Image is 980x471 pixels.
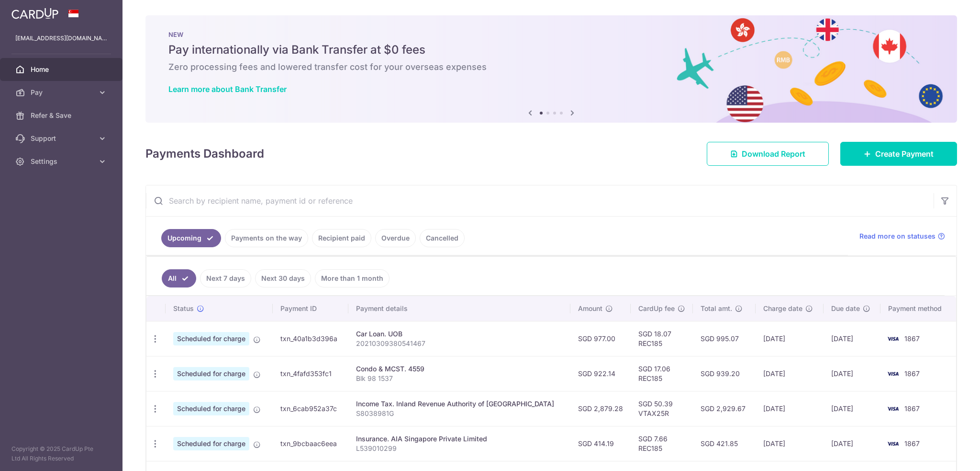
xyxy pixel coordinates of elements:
[273,296,348,321] th: Payment ID
[420,229,465,247] a: Cancelled
[824,426,880,461] td: [DATE]
[904,334,920,343] span: 1867
[859,231,945,241] a: Read more on statuses
[693,391,756,426] td: SGD 2,929.67
[173,304,194,313] span: Status
[883,333,902,345] img: Bank Card
[707,142,829,166] a: Download Report
[161,229,221,247] a: Upcoming
[693,356,756,391] td: SGD 939.20
[273,391,348,426] td: txn_6cab952a37c
[315,269,390,287] a: More than 1 month
[831,304,860,313] span: Due date
[173,437,249,450] span: Scheduled for charge
[883,438,902,449] img: Bank Card
[356,374,563,383] p: Blk 98 1537
[348,296,570,321] th: Payment details
[824,321,880,356] td: [DATE]
[883,403,902,414] img: Bank Card
[763,304,802,313] span: Charge date
[31,157,94,166] span: Settings
[570,321,631,356] td: SGD 977.00
[255,269,311,287] a: Next 30 days
[742,148,805,160] span: Download Report
[570,426,631,461] td: SGD 414.19
[880,296,956,321] th: Payment method
[904,439,920,448] span: 1867
[273,321,348,356] td: txn_40a1b3d396a
[904,369,920,378] span: 1867
[356,329,563,339] div: Car Loan. UOB
[631,321,693,356] td: SGD 18.07 REC185
[859,231,935,241] span: Read more on statuses
[578,304,602,313] span: Amount
[701,304,732,313] span: Total amt.
[168,84,287,94] a: Learn more about Bank Transfer
[631,391,693,426] td: SGD 50.39 VTAX25R
[756,356,824,391] td: [DATE]
[31,134,94,143] span: Support
[840,142,957,166] a: Create Payment
[631,356,693,391] td: SGD 17.06 REC185
[146,185,934,216] input: Search by recipient name, payment id or reference
[638,304,675,313] span: CardUp fee
[173,367,249,380] span: Scheduled for charge
[273,426,348,461] td: txn_9bcbaac6eea
[31,88,94,97] span: Pay
[225,229,308,247] a: Payments on the way
[31,111,94,120] span: Refer & Save
[570,391,631,426] td: SGD 2,879.28
[356,434,563,444] div: Insurance. AIA Singapore Private Limited
[693,426,756,461] td: SGD 421.85
[356,399,563,409] div: Income Tax. Inland Revenue Authority of [GEOGRAPHIC_DATA]
[824,356,880,391] td: [DATE]
[631,426,693,461] td: SGD 7.66 REC185
[756,426,824,461] td: [DATE]
[570,356,631,391] td: SGD 922.14
[883,368,902,379] img: Bank Card
[162,269,196,287] a: All
[31,65,94,74] span: Home
[11,8,58,19] img: CardUp
[356,364,563,374] div: Condo & MCST. 4559
[356,444,563,453] p: L539010299
[273,356,348,391] td: txn_4fafd353fc1
[145,15,957,123] img: Bank transfer banner
[312,229,371,247] a: Recipient paid
[15,34,107,43] p: [EMAIL_ADDRESS][DOMAIN_NAME]
[356,409,563,418] p: S8038981G
[173,402,249,415] span: Scheduled for charge
[375,229,416,247] a: Overdue
[904,404,920,413] span: 1867
[756,321,824,356] td: [DATE]
[200,269,251,287] a: Next 7 days
[173,332,249,345] span: Scheduled for charge
[875,148,934,160] span: Create Payment
[756,391,824,426] td: [DATE]
[168,61,934,73] h6: Zero processing fees and lowered transfer cost for your overseas expenses
[824,391,880,426] td: [DATE]
[168,42,934,57] h5: Pay internationally via Bank Transfer at $0 fees
[356,339,563,348] p: 20210309380541467
[168,31,934,38] p: NEW
[693,321,756,356] td: SGD 995.07
[145,145,264,162] h4: Payments Dashboard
